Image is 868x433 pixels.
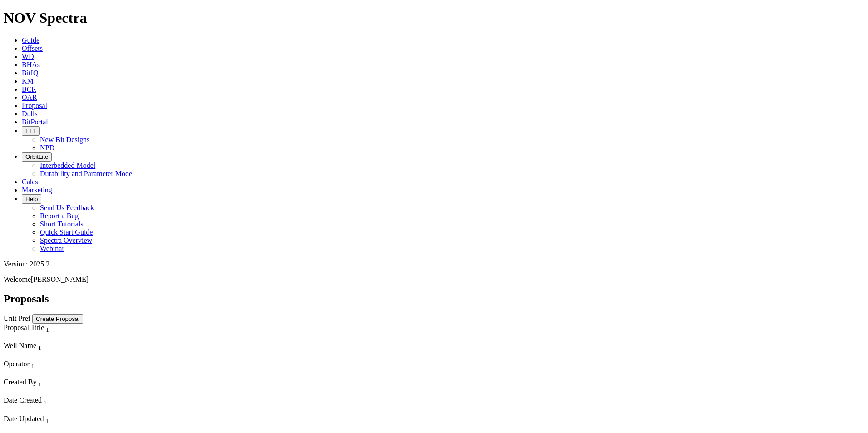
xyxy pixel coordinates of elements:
a: Quick Start Guide [40,228,93,236]
span: OrbitLite [25,153,48,160]
a: BitPortal [22,118,48,126]
div: Column Menu [4,370,142,378]
a: Unit Pref [4,315,30,322]
a: Proposal [22,102,47,109]
span: Sort None [31,360,35,368]
div: Operator Sort None [4,360,142,370]
span: Sort None [38,342,41,349]
span: Sort None [44,396,47,404]
a: Marketing [22,186,52,194]
a: BHAs [22,61,40,69]
span: Date Created [4,396,42,404]
sub: 1 [44,399,47,406]
div: Version: 2025.2 [4,260,864,268]
button: OrbitLite [22,152,52,162]
sub: 1 [45,418,49,424]
a: Webinar [40,245,64,252]
div: Column Menu [4,407,141,415]
div: Sort None [4,342,142,360]
div: Column Menu [4,425,141,433]
sub: 1 [46,326,49,333]
span: Well Name [4,342,36,349]
div: Created By Sort None [4,378,142,388]
span: FTT [25,128,36,134]
span: [PERSON_NAME] [31,276,89,283]
span: Help [25,196,38,202]
a: Dulls [22,110,38,118]
a: Spectra Overview [40,236,92,244]
span: Date Updated [4,415,44,423]
a: Guide [22,36,39,44]
a: KM [22,77,34,85]
div: Date Updated Sort None [4,415,141,425]
div: Sort None [4,324,142,342]
h2: Proposals [4,293,864,305]
div: Column Menu [4,352,142,360]
a: NPD [40,144,54,152]
a: Offsets [22,44,43,52]
div: Proposal Title Sort None [4,324,142,334]
sub: 1 [38,381,41,388]
span: Sort None [45,415,49,423]
button: Help [22,194,41,204]
sub: 1 [38,344,41,351]
a: Durability and Parameter Model [40,170,134,177]
a: Report a Bug [40,212,79,220]
span: Operator [4,360,30,368]
a: Short Tutorials [40,220,84,228]
button: FTT [22,126,40,136]
span: Sort None [46,324,49,331]
p: Welcome [4,276,864,284]
a: Calcs [22,178,38,186]
span: Created By [4,378,36,386]
span: Proposal Title [4,324,44,331]
div: Column Menu [4,334,142,342]
span: Sort None [38,378,41,386]
a: Interbedded Model [40,162,95,169]
div: Sort None [4,360,142,378]
a: BitIQ [22,69,38,77]
div: Sort None [4,378,142,396]
sub: 1 [31,363,35,369]
div: Sort None [4,415,141,433]
div: Sort None [4,396,141,414]
a: WD [22,53,34,60]
a: Send Us Feedback [40,204,94,212]
button: Create Proposal [32,314,83,324]
a: BCR [22,85,36,93]
div: Date Created Sort None [4,396,141,406]
div: Column Menu [4,388,142,396]
h1: NOV Spectra [4,10,864,26]
a: New Bit Designs [40,136,89,143]
a: OAR [22,93,37,101]
div: Well Name Sort None [4,342,142,352]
